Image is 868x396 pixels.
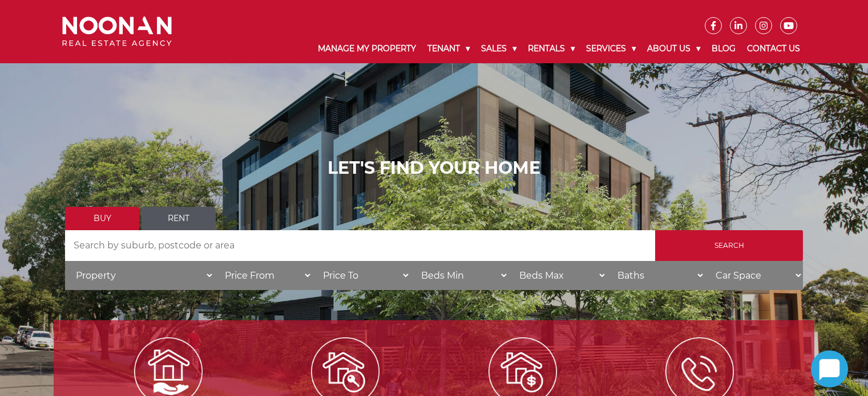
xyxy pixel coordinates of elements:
[706,34,741,63] a: Blog
[65,158,803,178] h1: LET'S FIND YOUR HOME
[65,230,655,261] input: Search by suburb, postcode or area
[65,207,139,230] a: Buy
[312,34,422,63] a: Manage My Property
[475,34,522,63] a: Sales
[522,34,580,63] a: Rentals
[62,17,172,47] img: Noonan Real Estate Agency
[655,230,803,261] input: Search
[422,34,475,63] a: Tenant
[580,34,641,63] a: Services
[142,207,216,230] a: Rent
[741,34,806,63] a: Contact Us
[641,34,706,63] a: About Us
